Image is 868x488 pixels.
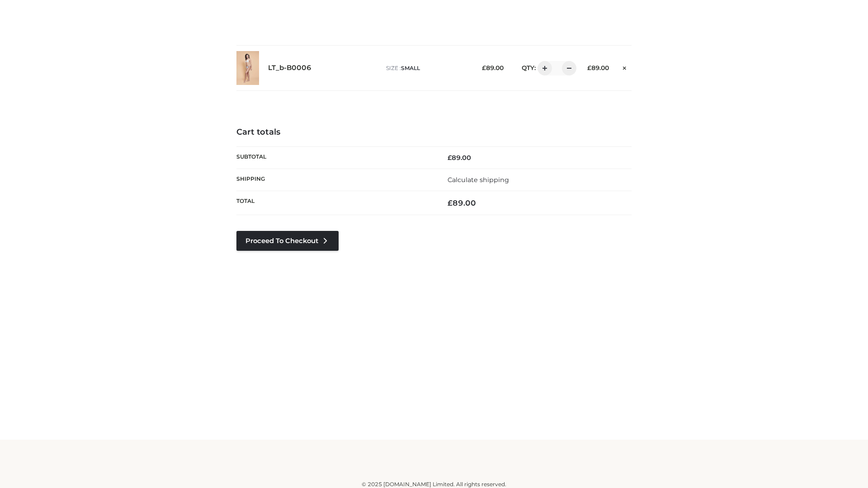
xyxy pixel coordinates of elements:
p: size : [386,64,468,72]
bdi: 89.00 [448,198,476,207]
span: £ [587,64,591,71]
span: £ [448,154,452,162]
th: Total [236,191,434,215]
span: £ [448,198,453,207]
h4: Cart totals [236,127,632,137]
th: Subtotal [236,146,434,169]
span: £ [482,64,486,71]
div: QTY: [513,61,573,75]
a: Remove this item [618,61,632,73]
a: Proceed to Checkout [236,231,339,251]
a: LT_b-B0006 [268,64,311,72]
bdi: 89.00 [448,154,471,162]
bdi: 89.00 [587,64,609,71]
th: Shipping [236,169,434,191]
bdi: 89.00 [482,64,504,71]
span: SMALL [401,65,420,71]
a: Calculate shipping [448,176,509,184]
